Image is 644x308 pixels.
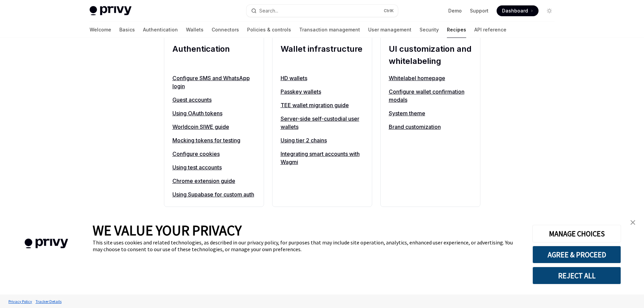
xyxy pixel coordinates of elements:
[281,115,364,131] a: Server-side self-custodial user wallets
[389,123,472,131] a: Brand customization
[281,150,364,166] a: Integrating smart accounts with Wagmi
[420,22,439,38] a: Security
[502,7,528,14] span: Dashboard
[626,216,640,229] a: close banner
[90,22,111,38] a: Welcome
[172,150,256,158] a: Configure cookies
[532,246,621,263] button: AGREE & PROCEED
[259,7,278,15] div: Search...
[281,88,364,96] a: Passkey wallets
[532,225,621,242] button: MANAGE CHOICES
[299,22,360,38] a: Transaction management
[281,74,364,82] a: HD wallets
[172,163,256,171] a: Using test accounts
[470,7,488,14] a: Support
[532,267,621,284] button: REJECT ALL
[389,109,472,117] a: System theme
[172,74,256,90] a: Configure SMS and WhatsApp login
[93,221,242,239] span: WE VALUE YOUR PRIVACY
[172,43,256,67] h2: Authentication
[90,6,132,16] img: light logo
[368,22,411,38] a: User management
[172,109,256,117] a: Using OAuth tokens
[544,5,555,16] button: Toggle dark mode
[93,239,522,253] div: This site uses cookies and related technologies, as described in our privacy policy, for purposes...
[448,7,462,14] a: Demo
[497,5,539,16] a: Dashboard
[281,101,364,109] a: TEE wallet migration guide
[630,220,635,225] img: close banner
[143,22,178,38] a: Authentication
[389,74,472,82] a: Whitelabel homepage
[172,96,256,104] a: Guest accounts
[246,5,398,17] button: Open search
[172,136,256,144] a: Mocking tokens for testing
[389,88,472,104] a: Configure wallet confirmation modals
[119,22,135,38] a: Basics
[447,22,466,38] a: Recipes
[247,22,291,38] a: Policies & controls
[389,43,472,67] h2: UI customization and whitelabeling
[384,8,394,14] span: Ctrl K
[7,295,34,307] a: Privacy Policy
[172,177,256,185] a: Chrome extension guide
[474,22,506,38] a: API reference
[10,229,82,258] img: company logo
[212,22,239,38] a: Connectors
[186,22,204,38] a: Wallets
[172,190,256,198] a: Using Supabase for custom auth
[281,43,364,67] h2: Wallet infrastructure
[172,123,256,131] a: Worldcoin SIWE guide
[281,136,364,144] a: Using tier 2 chains
[34,295,63,307] a: Tracker Details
